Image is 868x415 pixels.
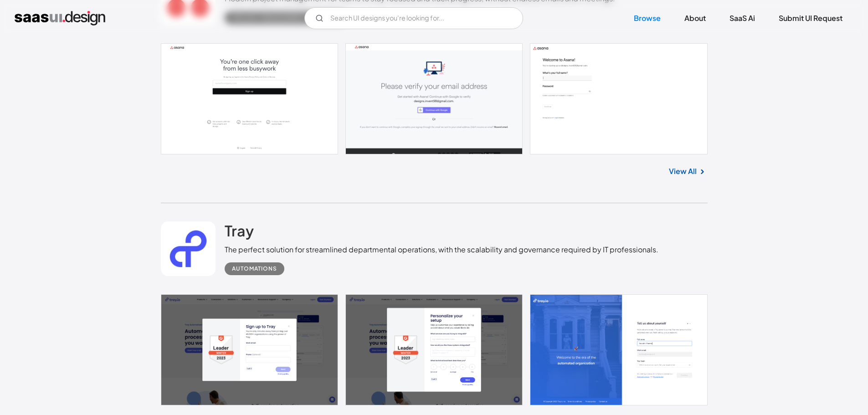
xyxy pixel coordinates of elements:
[768,8,853,28] a: Submit UI Request
[304,7,523,29] form: Email Form
[719,8,766,28] a: SaaS Ai
[669,166,697,177] a: View All
[673,8,717,28] a: About
[304,7,523,29] input: Search UI designs you're looking for...
[15,11,105,26] a: home
[232,263,277,274] div: Automations
[225,221,254,244] a: Tray
[623,8,672,28] a: Browse
[225,221,254,240] h2: Tray
[225,244,658,255] div: The perfect solution for streamlined departmental operations, with the scalability and governance...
